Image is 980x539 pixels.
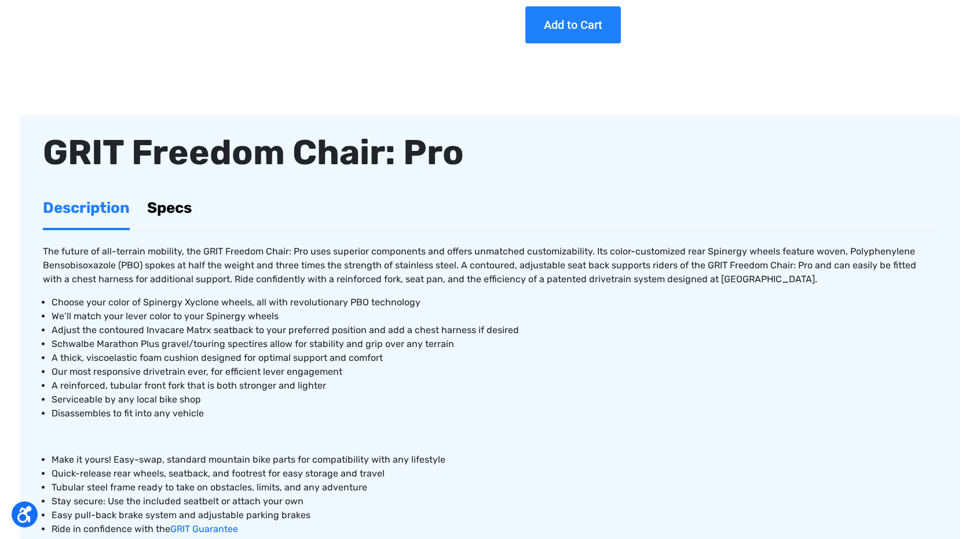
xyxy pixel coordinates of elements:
span: Make it yours! Easy-swap, standard mountain bike parts for compatibility with any lifestyle [52,454,445,465]
span: Adjust the contoured Invacare Matrx seatback to your preferred position and add a chest harness i... [52,324,519,335]
a: Description [43,188,130,228]
span: The future of all-terrain mobility, the GRIT Freedom Chair: Pro uses superior components and offe... [43,246,916,285]
a: Specs [147,188,192,228]
input: Add to Cart [525,6,621,43]
span: A thick, viscoelastic foam cushion designed for optimal support and comfort [52,352,383,363]
div: GRIT Freedom Chair: Pro [43,127,937,179]
span: Disassembles to fit into any vehicle [52,408,204,419]
span: Schwalbe Marathon Plus gravel/touring spec [52,338,248,349]
span: Quick-release rear wheels, seatback, and footrest for easy storage and travel [52,468,385,479]
span: Stay secure: Use the included seatbelt or attach your own [52,496,303,507]
span: Choose your color of Spinergy Xyclone wheels, all with revolutionary PBO technology [52,297,420,308]
span: Easy pull-back brake system and adjustable parking brakes [52,510,310,520]
span: tires allow for stability and grip over any terrain [52,338,454,349]
span: Serviceable by any local bike shop [52,394,201,405]
span: We’ll match your lever color to your Spinergy wheels [52,311,279,322]
span: Tubular steel frame ready to take on obstacles, limits, and any adventure [52,482,367,493]
span: A reinforced, tubular front fork that is both stronger and lighter [52,380,326,391]
span: Our most responsive drivetrain ever, for efficient lever engagement [52,366,342,377]
a: GRIT Guarantee [170,523,238,534]
span: Ride in confidence with the [52,523,170,534]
